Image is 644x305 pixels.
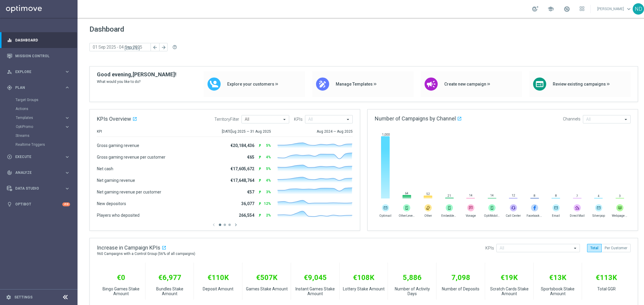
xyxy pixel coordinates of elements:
span: Analyze [15,171,64,174]
i: keyboard_arrow_right [64,186,70,191]
i: track_changes [7,170,12,175]
button: Templates keyboard_arrow_right [16,115,70,120]
a: Mission Control [15,48,70,64]
span: Templates [16,116,58,120]
button: gps_fixed Plan keyboard_arrow_right [7,85,70,90]
div: Actions [16,104,77,113]
div: OptiPromo [16,122,77,131]
i: keyboard_arrow_right [64,115,70,121]
i: keyboard_arrow_right [64,154,70,160]
a: Streams [16,133,62,138]
button: track_changes Analyze keyboard_arrow_right [7,170,70,175]
span: school [547,6,554,12]
i: play_circle_outline [7,154,12,160]
div: +10 [62,202,70,206]
div: Explore [7,69,64,75]
i: settings [6,295,11,300]
div: Data Studio [7,186,64,191]
div: Plan [7,85,64,90]
span: keyboard_arrow_down [626,6,632,12]
span: Execute [15,155,64,159]
i: keyboard_arrow_right [64,124,70,130]
a: Dashboard [15,32,70,48]
div: Realtime Triggers [16,140,77,149]
button: play_circle_outline Execute keyboard_arrow_right [7,154,70,159]
div: Streams [16,131,77,140]
div: Mission Control [7,48,70,64]
a: Settings [14,295,32,299]
a: Actions [16,106,62,111]
span: OptiPromo [16,125,58,128]
span: Explore [15,70,64,74]
div: ND [633,3,644,15]
button: person_search Explore keyboard_arrow_right [7,69,70,74]
div: Templates [16,113,77,122]
i: person_search [7,69,12,75]
i: keyboard_arrow_right [64,170,70,176]
i: keyboard_arrow_right [64,85,70,90]
div: Analyze [7,170,64,175]
div: Optibot [7,196,70,212]
span: Data Studio [15,187,64,190]
i: keyboard_arrow_right [64,69,70,75]
button: equalizer Dashboard [7,38,70,43]
a: Optibot [15,196,62,212]
a: Realtime Triggers [16,142,62,147]
a: [PERSON_NAME]keyboard_arrow_down [597,4,633,13]
div: Target Groups [16,95,77,104]
i: gps_fixed [7,85,12,90]
div: OptiPromo [16,125,64,128]
a: Target Groups [16,97,62,102]
button: OptiPromo keyboard_arrow_right [16,124,70,129]
i: equalizer [7,38,12,43]
button: Mission Control [7,54,70,58]
button: lightbulb Optibot +10 [7,202,70,207]
div: Templates [16,116,64,120]
button: Data Studio keyboard_arrow_right [7,186,70,191]
span: Plan [15,86,64,89]
i: lightbulb [7,202,12,207]
div: Dashboard [7,32,70,48]
div: Execute [7,154,64,160]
